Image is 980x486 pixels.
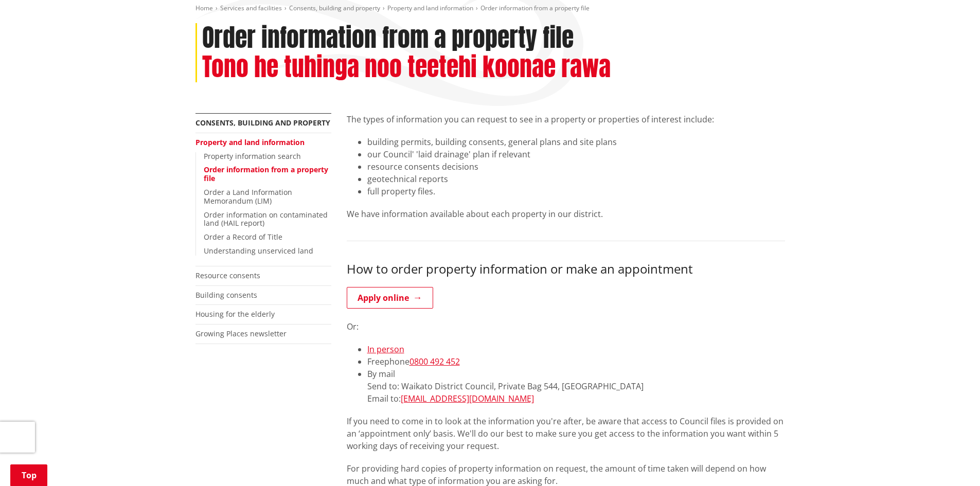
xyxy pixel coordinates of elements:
[367,173,785,185] li: geotechnical reports
[367,344,404,355] a: In person
[480,4,590,12] span: Order information from a property file
[195,137,305,147] a: Property and land information
[195,271,260,280] a: Resource consents
[367,136,785,148] li: building permits, building consents, general plans and site plans
[367,355,785,368] li: Freephone
[367,148,785,160] li: our Council' 'laid drainage' plan if relevant
[367,185,785,197] li: full property files.
[933,443,970,480] iframe: Messenger Launcher
[10,464,47,486] a: Top
[347,262,785,277] h3: How to order property information or make an appointment
[202,23,574,53] h1: Order information from a property file
[195,4,213,12] a: Home
[387,4,473,12] a: Property and land information
[204,187,292,206] a: Order a Land Information Memorandum (LIM)
[401,393,534,404] a: [EMAIL_ADDRESS][DOMAIN_NAME]
[202,52,611,82] h2: Tono he tuhinga noo teetehi koonae rawa
[204,232,282,242] a: Order a Record of Title
[367,368,785,405] li: By mail Send to: Waikato District Council, Private Bag 544, [GEOGRAPHIC_DATA] Email to:
[367,160,785,173] li: resource consents decisions
[195,118,330,128] a: Consents, building and property
[409,356,460,367] a: 0800 492 452
[204,246,313,256] a: Understanding unserviced land
[195,309,275,319] a: Housing for the elderly
[347,208,785,220] p: We have information available about each property in our district.
[204,151,301,161] a: Property information search
[195,329,287,338] a: Growing Places newsletter
[204,165,328,183] a: Order information from a property file
[347,320,785,333] p: Or:
[347,415,785,452] p: If you need to come in to look at the information you're after, be aware that access to Council f...
[195,4,785,13] nav: breadcrumb
[195,290,257,300] a: Building consents
[289,4,380,12] a: Consents, building and property
[204,210,328,228] a: Order information on contaminated land (HAIL report)
[347,113,785,125] p: The types of information you can request to see in a property or properties of interest include:
[347,287,433,309] a: Apply online
[220,4,282,12] a: Services and facilities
